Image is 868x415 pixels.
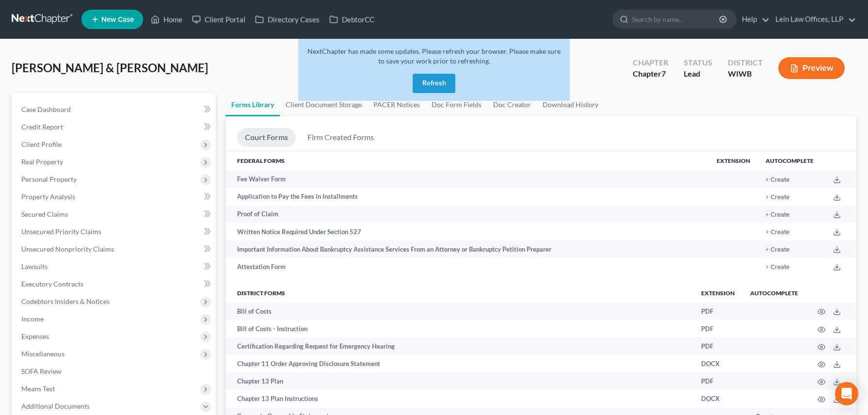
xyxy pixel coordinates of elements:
[21,140,62,148] span: Client Profile
[21,262,48,271] span: Lawsuits
[101,16,134,23] span: New Case
[225,93,280,116] a: Forms Library
[21,297,110,305] span: Codebtors Insiders & Notices
[835,382,858,405] div: Open Intercom Messenger
[766,229,789,236] button: + Create
[537,93,604,116] a: Download History
[693,303,742,320] td: PDF
[21,384,55,393] span: Means Test
[14,363,216,380] a: SOFA Review
[778,57,845,79] button: Preview
[766,177,789,183] button: + Create
[187,11,250,28] a: Client Portal
[225,171,709,188] td: Fee Waiver Form
[21,350,64,358] span: Miscellaneous
[14,188,216,206] a: Property Analysis
[225,151,709,171] th: Federal Forms
[633,57,668,68] div: Chapter
[21,192,75,201] span: Property Analysis
[633,68,668,80] div: Chapter
[237,128,296,147] a: Court Forms
[225,223,709,240] td: Written Notice Required Under Section 527
[21,158,63,166] span: Real Property
[225,188,709,206] td: Application to Pay the Fees in Installments
[737,11,770,28] a: Help
[21,105,71,113] span: Case Dashboard
[225,240,709,258] td: Important Information About Bankruptcy Assistance Services From an Attorney or Bankruptcy Petitio...
[709,151,758,171] th: Extension
[225,258,709,275] td: Attestation Form
[14,223,216,240] a: Unsecured Priority Claims
[21,315,44,323] span: Income
[21,402,90,410] span: Additional Documents
[14,118,216,136] a: Credit Report
[250,11,324,28] a: Directory Cases
[21,245,114,253] span: Unsecured Nonpriority Claims
[300,128,382,147] a: Firm Created Forms
[21,123,63,131] span: Credit Report
[693,320,742,337] td: PDF
[21,210,68,218] span: Secured Claims
[14,206,216,223] a: Secured Claims
[758,151,821,171] th: Autocomplete
[21,175,77,183] span: Personal Property
[766,264,789,271] button: + Create
[684,57,712,68] div: Status
[766,247,789,253] button: + Create
[280,93,368,116] a: Client Document Storage
[12,61,208,75] span: [PERSON_NAME] & [PERSON_NAME]
[225,372,694,390] td: Chapter 13 Plan
[225,337,694,355] td: Certification Regarding Request for Emergency Hearing
[14,275,216,293] a: Executory Contracts
[225,303,694,320] td: Bill of Costs
[225,283,694,303] th: District forms
[413,74,455,93] button: Refresh
[632,10,721,28] input: Search by name...
[693,390,742,407] td: DOCX
[766,194,789,201] button: + Create
[693,283,742,303] th: Extension
[693,372,742,390] td: PDF
[693,337,742,355] td: PDF
[728,68,763,80] div: WIWB
[14,101,216,118] a: Case Dashboard
[742,283,806,303] th: Autocomplete
[21,280,83,288] span: Executory Contracts
[661,69,666,78] span: 7
[14,258,216,275] a: Lawsuits
[728,57,763,68] div: District
[766,212,789,218] button: + Create
[21,367,62,375] span: SOFA Review
[225,355,694,372] td: Chapter 11 Order Approving Disclosure Statement
[21,227,101,236] span: Unsecured Priority Claims
[307,47,561,65] span: NextChapter has made some updates. Please refresh your browser. Please make sure to save your wor...
[324,11,379,28] a: DebtorCC
[14,240,216,258] a: Unsecured Nonpriority Claims
[225,390,694,407] td: Chapter 13 Plan Instructions
[771,11,856,28] a: Lein Law Offices, LLP
[21,332,49,340] span: Expenses
[225,320,694,337] td: Bill of Costs - Instruction
[146,11,187,28] a: Home
[225,206,709,223] td: Proof of Claim
[684,68,712,80] div: Lead
[693,355,742,372] td: DOCX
